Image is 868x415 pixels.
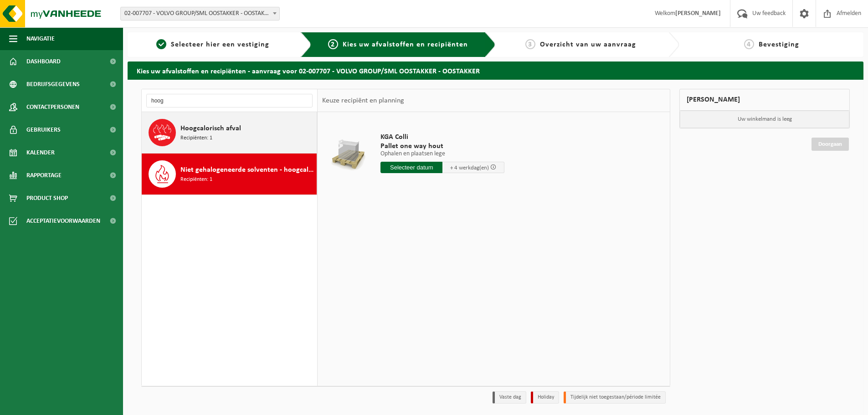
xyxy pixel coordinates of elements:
span: Acceptatievoorwaarden [26,210,100,232]
div: [PERSON_NAME] [679,89,850,111]
span: 02-007707 - VOLVO GROUP/SML OOSTAKKER - OOSTAKKER [120,7,280,20]
span: Recipiënten: 1 [180,134,212,143]
span: Kies uw afvalstoffen en recipiënten [343,41,468,48]
button: Niet gehalogeneerde solventen - hoogcalorisch in kleinverpakking Recipiënten: 1 [142,154,317,195]
span: 2 [328,39,338,49]
span: Product Shop [26,187,68,210]
li: Holiday [531,391,559,404]
span: + 4 werkdag(en) [450,165,489,171]
span: Bevestiging [759,41,799,48]
span: Gebruikers [26,118,61,141]
input: Materiaal zoeken [146,94,313,108]
li: Vaste dag [493,391,526,404]
span: Hoogcalorisch afval [180,123,241,134]
span: 3 [525,39,535,49]
span: Kalender [26,141,55,164]
div: Keuze recipiënt en planning [318,89,409,112]
p: Uw winkelmand is leeg [680,111,849,128]
button: Hoogcalorisch afval Recipiënten: 1 [142,112,317,154]
h2: Kies uw afvalstoffen en recipiënten - aanvraag voor 02-007707 - VOLVO GROUP/SML OOSTAKKER - OOSTA... [128,61,863,79]
span: Contactpersonen [26,96,79,118]
span: 1 [156,39,166,49]
p: Ophalen en plaatsen lege [380,151,504,157]
span: Selecteer hier een vestiging [171,41,269,48]
span: Dashboard [26,50,61,73]
span: Rapportage [26,164,62,187]
li: Tijdelijk niet toegestaan/période limitée [564,391,666,404]
span: Recipiënten: 1 [180,175,212,184]
span: Niet gehalogeneerde solventen - hoogcalorisch in kleinverpakking [180,164,314,175]
strong: [PERSON_NAME] [675,10,721,17]
a: Doorgaan [812,138,849,151]
input: Selecteer datum [380,162,442,173]
span: Overzicht van uw aanvraag [540,41,636,48]
span: 4 [744,39,754,49]
span: Navigatie [26,27,55,50]
span: 02-007707 - VOLVO GROUP/SML OOSTAKKER - OOSTAKKER [121,7,279,20]
span: Bedrijfsgegevens [26,73,80,96]
a: 1Selecteer hier een vestiging [132,39,293,50]
span: KGA Colli [380,133,504,142]
span: Pallet one way hout [380,142,504,151]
